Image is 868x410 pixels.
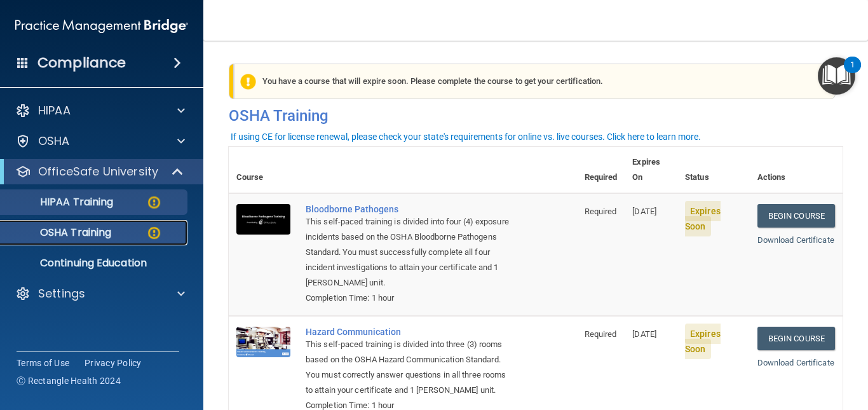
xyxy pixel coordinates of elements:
[577,147,625,193] th: Required
[757,327,835,350] a: Begin Course
[234,64,836,99] div: You have a course that will expire soon. Please complete the course to get your certification.
[850,65,855,81] div: 1
[306,337,513,398] div: This self-paced training is divided into three (3) rooms based on the OSHA Hazard Communication S...
[85,357,142,369] a: Privacy Policy
[757,204,835,228] a: Begin Course
[757,358,834,367] a: Download Certificate
[38,164,158,179] p: OfficeSafe University
[38,103,71,118] p: HIPAA
[17,357,69,369] a: Terms of Use
[685,201,721,236] span: Expires Soon
[231,132,701,141] div: If using CE for license renewal, please check your state's requirements for online vs. live cours...
[757,235,834,245] a: Download Certificate
[17,374,121,387] span: Ⓒ Rectangle Health 2024
[632,207,656,216] span: [DATE]
[306,327,513,337] a: Hazard Communication
[229,147,298,193] th: Course
[8,226,111,239] p: OSHA Training
[306,214,513,290] div: This self-paced training is divided into four (4) exposure incidents based on the OSHA Bloodborne...
[15,164,184,179] a: OfficeSafe University
[685,324,721,359] span: Expires Soon
[8,196,113,208] p: HIPAA Training
[750,147,843,193] th: Actions
[625,147,677,193] th: Expires On
[229,130,703,143] button: If using CE for license renewal, please check your state's requirements for online vs. live cours...
[585,329,617,339] span: Required
[632,329,656,339] span: [DATE]
[38,133,70,149] p: OSHA
[15,133,185,149] a: OSHA
[818,57,855,95] button: Open Resource Center, 1 new notification
[677,147,750,193] th: Status
[15,103,185,118] a: HIPAA
[229,107,843,125] h4: OSHA Training
[15,13,188,39] img: PMB logo
[15,286,185,301] a: Settings
[585,207,617,216] span: Required
[240,74,256,90] img: exclamation-circle-solid-warning.7ed2984d.png
[306,204,513,214] a: Bloodborne Pathogens
[38,286,85,301] p: Settings
[146,225,162,241] img: warning-circle.0cc9ac19.png
[146,195,162,210] img: warning-circle.0cc9ac19.png
[8,257,182,270] p: Continuing Education
[306,290,513,306] div: Completion Time: 1 hour
[37,54,126,72] h4: Compliance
